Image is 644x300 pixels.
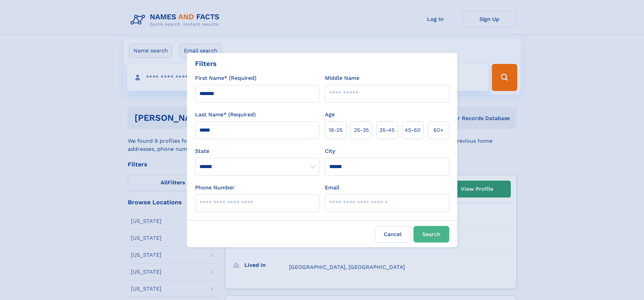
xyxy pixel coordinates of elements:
span: 18‑25 [329,126,342,134]
label: Email [325,184,339,192]
div: Filters [195,59,217,69]
span: 45‑60 [405,126,421,134]
label: Cancel [375,226,411,243]
label: Age [325,111,335,119]
label: City [325,147,335,155]
span: 35‑45 [379,126,395,134]
label: First Name* (Required) [195,74,257,82]
label: Middle Name [325,74,359,82]
span: 60+ [433,126,444,134]
button: Search [413,226,449,243]
span: 25‑35 [354,126,369,134]
label: Phone Number [195,184,235,192]
label: State [195,147,319,155]
label: Last Name* (Required) [195,111,256,119]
